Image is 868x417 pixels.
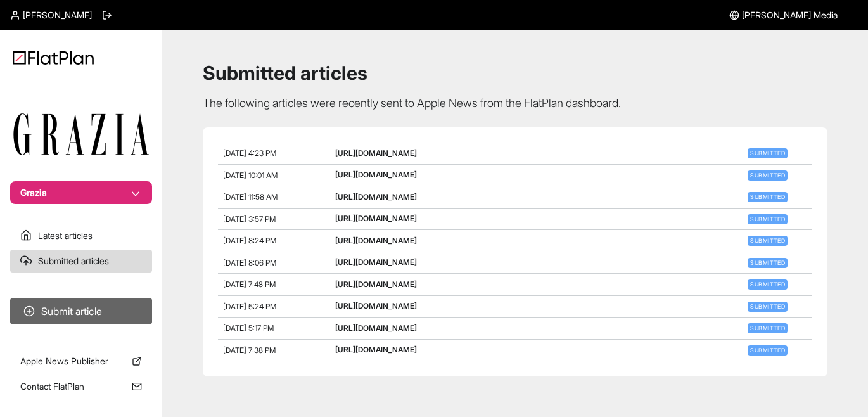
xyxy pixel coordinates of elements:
a: [PERSON_NAME] [10,9,92,22]
a: Submitted [745,345,790,354]
p: The following articles were recently sent to Apple News from the FlatPlan dashboard. [203,94,827,112]
a: [URL][DOMAIN_NAME] [335,148,417,158]
span: [DATE] 10:01 AM [223,170,278,180]
span: [DATE] 7:38 PM [223,345,276,355]
a: Submitted [745,301,790,311]
span: Submitted [748,323,788,333]
a: [URL][DOMAIN_NAME] [335,323,417,333]
span: Submitted [748,236,788,246]
span: Submitted [748,345,788,356]
span: [DATE] 7:48 PM [223,279,276,289]
h1: Submitted articles [203,61,827,84]
span: [PERSON_NAME] [23,9,92,22]
span: [PERSON_NAME] Media [742,9,838,22]
span: [DATE] 8:24 PM [223,236,276,245]
span: Submitted [748,279,788,290]
button: Submit article [10,298,152,324]
a: Latest articles [10,224,152,247]
a: [URL][DOMAIN_NAME] [335,214,417,223]
a: Submitted [745,170,790,179]
span: [DATE] 4:23 PM [223,148,276,158]
span: Submitted [748,302,788,312]
button: Grazia [10,181,152,204]
a: Submitted articles [10,250,152,273]
span: Submitted [748,170,788,181]
a: [URL][DOMAIN_NAME] [335,192,417,202]
a: Submitted [745,279,790,288]
a: [URL][DOMAIN_NAME] [335,170,417,179]
a: Contact FlatPlan [10,375,152,398]
a: Submitted [745,148,790,157]
span: [DATE] 11:58 AM [223,192,278,202]
span: [DATE] 5:17 PM [223,323,274,333]
img: Logo [13,51,94,65]
a: [URL][DOMAIN_NAME] [335,345,417,354]
a: Submitted [745,235,790,245]
img: Publication Logo [13,113,150,156]
a: Submitted [745,257,790,267]
span: Submitted [748,148,788,158]
a: [URL][DOMAIN_NAME] [335,301,417,311]
span: [DATE] 3:57 PM [223,214,276,224]
span: Submitted [748,214,788,224]
a: Submitted [745,191,790,201]
a: Submitted [745,323,790,332]
a: [URL][DOMAIN_NAME] [335,257,417,267]
a: Apple News Publisher [10,350,152,373]
span: [DATE] 8:06 PM [223,258,276,267]
span: Submitted [748,258,788,268]
a: [URL][DOMAIN_NAME] [335,236,417,245]
a: Submitted [745,214,790,223]
span: Submitted [748,192,788,202]
span: [DATE] 5:24 PM [223,302,276,311]
a: [URL][DOMAIN_NAME] [335,279,417,289]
